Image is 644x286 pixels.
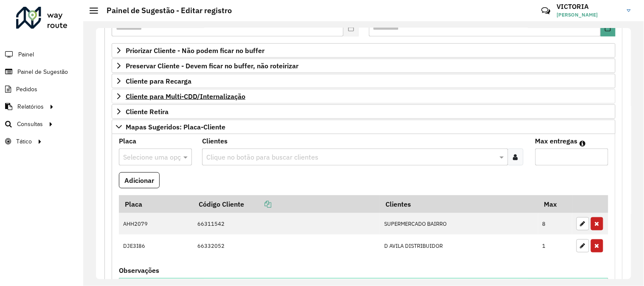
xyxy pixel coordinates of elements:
[18,50,34,59] span: Painel
[126,93,245,100] span: Cliente para Multi-CDD/Internalização
[126,123,225,130] span: Mapas Sugeridos: Placa-Cliente
[119,136,136,146] label: Placa
[126,108,169,115] span: Cliente Retira
[112,74,616,88] a: Cliente para Recarga
[244,200,271,208] a: Copiar
[193,195,380,213] th: Código Cliente
[557,3,621,11] h3: VICTORIA
[193,213,380,235] td: 66311542
[202,136,228,146] label: Clientes
[126,47,264,54] span: Priorizar Cliente - Não podem ficar no buffer
[112,89,616,104] a: Cliente para Multi-CDD/Internalização
[16,137,32,146] span: Tático
[380,235,538,257] td: D AVILA DISTRIBUIDOR
[119,172,160,188] button: Adicionar
[17,120,43,129] span: Consultas
[538,195,572,213] th: Max
[538,235,572,257] td: 1
[535,136,578,146] label: Max entregas
[601,20,616,36] button: Choose Date
[380,195,538,213] th: Clientes
[119,265,159,275] label: Observações
[119,195,193,213] th: Placa
[119,213,193,235] td: AHH2079
[126,78,191,84] span: Cliente para Recarga
[538,213,572,235] td: 8
[112,43,616,58] a: Priorizar Cliente - Não podem ficar no buffer
[557,11,621,19] span: [PERSON_NAME]
[126,62,298,69] span: Preservar Cliente - Devem ficar no buffer, não roteirizar
[380,213,538,235] td: SUPERMERCADO BAIRRO
[580,140,586,147] em: Máximo de clientes que serão colocados na mesma rota com os clientes informados
[193,235,380,257] td: 66332052
[537,2,555,20] a: Contato Rápido
[17,67,68,76] span: Painel de Sugestão
[112,104,616,119] a: Cliente Retira
[112,120,616,134] a: Mapas Sugeridos: Placa-Cliente
[17,102,44,111] span: Relatórios
[16,85,37,94] span: Pedidos
[119,235,193,257] td: DJE3I86
[112,59,616,73] a: Preservar Cliente - Devem ficar no buffer, não roteirizar
[98,6,232,15] h2: Painel de Sugestão - Editar registro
